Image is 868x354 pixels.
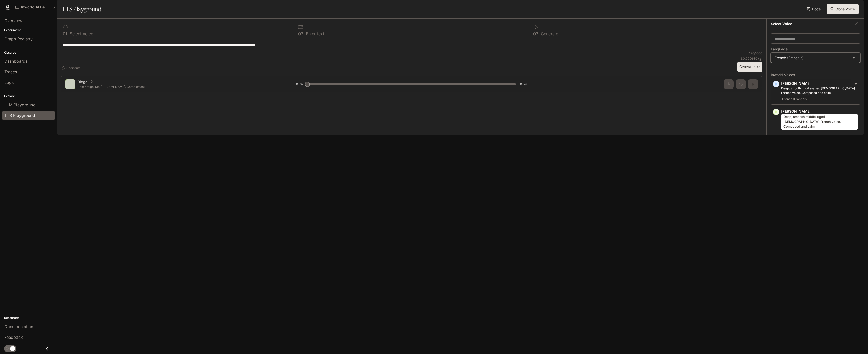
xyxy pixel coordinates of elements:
[533,32,540,36] p: 0 3 .
[741,56,757,61] p: $ 0.000630
[781,109,858,114] p: [PERSON_NAME]
[749,51,762,55] p: 126 / 1000
[63,32,69,36] p: 0 1 .
[781,114,858,130] div: Deep, smooth middle-aged [DEMOGRAPHIC_DATA] French voice. Composed and calm
[806,4,823,14] a: Docs
[62,4,101,14] h1: TTS Playground
[827,4,859,14] button: Clone Voice
[737,62,762,72] button: Generate⌘⏎
[771,73,860,77] p: Inworld Voices
[305,32,324,36] p: Enter text
[781,86,858,95] p: Deep, smooth middle-aged male French voice. Composed and calm
[771,53,860,63] div: French (Français)
[21,5,49,9] p: Inworld AI Demos
[61,64,82,72] button: Shortcuts
[13,2,57,12] button: All workspaces
[781,81,858,86] p: [PERSON_NAME]
[771,47,788,51] p: Language
[298,32,305,36] p: 0 2 .
[853,81,858,85] button: Copy Voice ID
[69,32,93,36] p: Select voice
[757,65,760,69] p: ⌘⏎
[540,32,558,36] p: Generate
[781,96,809,102] span: French (Français)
